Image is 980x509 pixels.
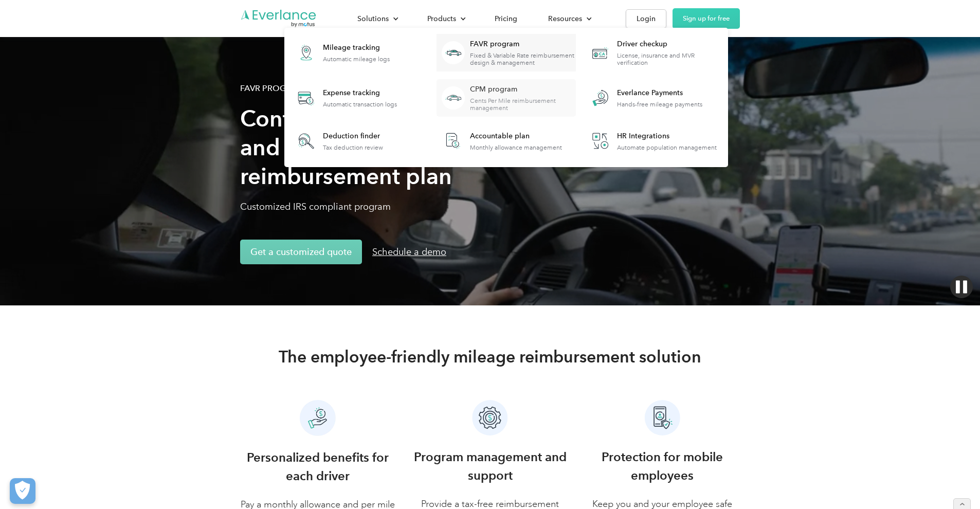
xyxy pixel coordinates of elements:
div: Everlance Payments [617,88,702,98]
div: Products [427,12,456,25]
img: Pause video [950,276,973,298]
a: Sign up for free [673,8,740,29]
a: Login [626,9,666,28]
a: Driver checkupLicense, insurance and MVR verification [584,34,723,71]
h3: Protection for mobile employees [584,448,740,485]
div: HR Integrations [617,131,717,141]
a: FAVR programFixed & Variable Rate reimbursement design & management [437,34,576,71]
a: Accountable planMonthly allowance management [437,124,567,158]
div: FAVR program [470,39,575,49]
div: Mileage tracking [323,43,390,53]
div: Resources [548,12,582,25]
a: Expense trackingAutomatic transaction logs [289,79,402,117]
div: Hands-free mileage payments [617,101,702,108]
div: Login [637,12,656,25]
div: Solutions [357,12,389,25]
button: Cookies Settings [10,478,35,504]
div: Driver checkup [617,39,722,49]
a: Go to homepage [240,9,317,28]
div: Fixed & Variable Rate reimbursement design & management [470,52,575,66]
div: FAVR Program [240,82,304,95]
div: Tax deduction review [323,144,383,151]
div: Expense tracking [323,88,397,98]
div: Deduction finder [323,131,383,141]
p: Customized IRS compliant program [240,201,518,213]
div: Cents Per Mile reimbursement management [470,97,575,112]
a: Get a customized quote [240,240,362,264]
nav: Products [284,28,728,167]
h3: Personalized benefits for each driver [240,448,396,485]
div: Products [417,10,474,28]
div: CPM program [470,84,575,95]
div: Accountable plan [470,131,562,141]
div: Resources [538,10,600,28]
a: HR IntegrationsAutomate population management [584,124,722,158]
div: Monthly allowance management [470,144,562,151]
div: Schedule a demo [372,246,446,258]
span: Phone number [232,42,284,52]
div: License, insurance and MVR verification [617,52,722,66]
a: Mileage trackingAutomatic mileage logs [289,34,395,71]
h3: Program management and support [412,448,568,485]
h2: The employee-friendly mileage reimbursement solution [279,347,701,367]
a: Deduction finderTax deduction review [289,124,388,158]
a: Schedule a demo [362,240,457,264]
input: Submit [100,93,167,115]
div: Pricing [495,12,517,25]
div: Automatic mileage logs [323,56,390,63]
div: Solutions [347,10,407,28]
div: Automate population management [617,144,717,151]
h1: Control costs on a Fixed and Variable Rate reimbursement plan [240,104,518,191]
div: Automatic transaction logs [323,101,397,108]
a: Pricing [484,10,528,28]
a: CPM programCents Per Mile reimbursement management [437,79,576,117]
a: Everlance PaymentsHands-free mileage payments [584,79,707,117]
